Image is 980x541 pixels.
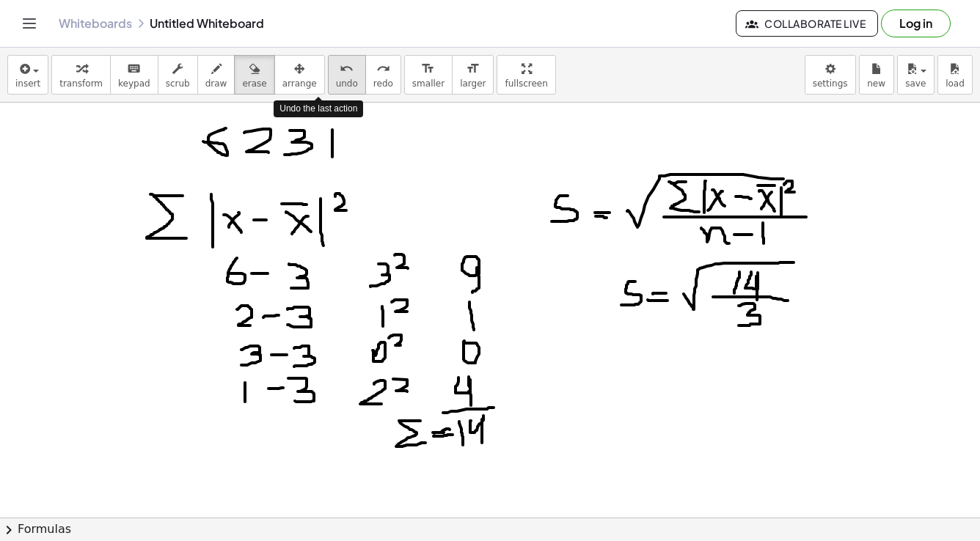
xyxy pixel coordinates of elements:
button: draw [197,55,235,95]
span: redo [373,78,393,89]
button: keyboardkeypad [110,55,158,95]
button: Collaborate Live [736,10,878,37]
div: Undo the last action [274,100,363,117]
button: load [937,55,973,95]
span: save [905,78,926,89]
span: fullscreen [505,78,547,89]
button: fullscreen [497,55,555,95]
button: format_sizesmaller [404,55,453,95]
span: erase [242,78,266,89]
i: redo [376,60,390,78]
span: smaller [412,78,445,89]
i: undo [340,60,354,78]
span: arrange [282,78,317,89]
button: erase [234,55,274,95]
span: Collaborate Live [748,17,866,30]
span: new [867,78,885,89]
a: Whiteboards [59,16,132,31]
i: keyboard [127,60,141,78]
button: Log in [881,10,951,37]
button: save [897,55,935,95]
span: scrub [166,78,190,89]
span: transform [59,78,103,89]
span: draw [205,78,227,89]
button: format_sizelarger [452,55,494,95]
span: settings [813,78,848,89]
button: undoundo [328,55,366,95]
button: arrange [274,55,325,95]
button: redoredo [365,55,401,95]
button: settings [805,55,856,95]
span: undo [336,78,358,89]
button: Toggle navigation [18,12,41,35]
button: insert [7,55,48,95]
button: new [859,55,894,95]
button: scrub [158,55,198,95]
i: format_size [466,60,480,78]
span: keypad [118,78,150,89]
i: format_size [421,60,435,78]
span: load [946,78,965,89]
span: insert [15,78,40,89]
button: transform [51,55,111,95]
span: larger [460,78,486,89]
